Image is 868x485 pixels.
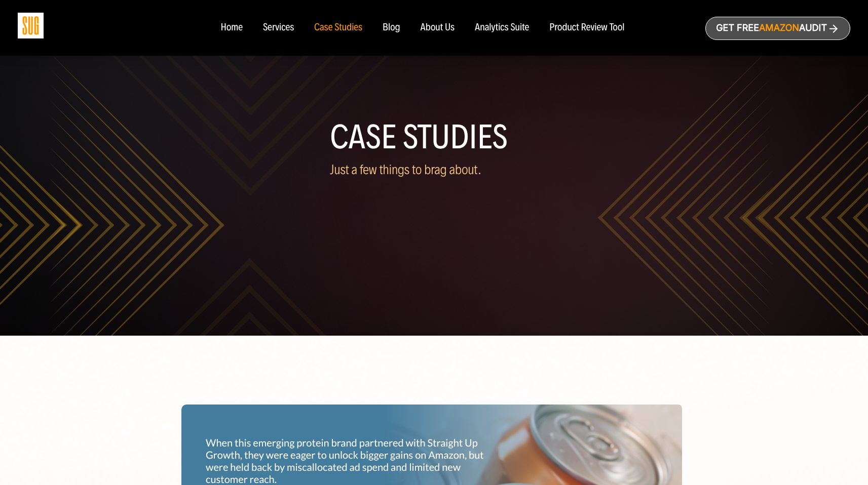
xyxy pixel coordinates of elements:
[330,122,538,152] h1: Case Studies
[421,22,455,33] a: About Us
[705,17,850,40] a: Get freeAmazonAudit
[330,161,481,178] span: Just a few things to brag about.
[263,22,294,33] a: Services
[220,22,242,33] a: Home
[549,22,624,33] a: Product Review Tool
[314,22,362,33] a: Case Studies
[759,23,799,33] span: Amazon
[475,22,529,33] a: Analytics Suite
[383,22,400,33] a: Blog
[18,13,44,38] img: Sug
